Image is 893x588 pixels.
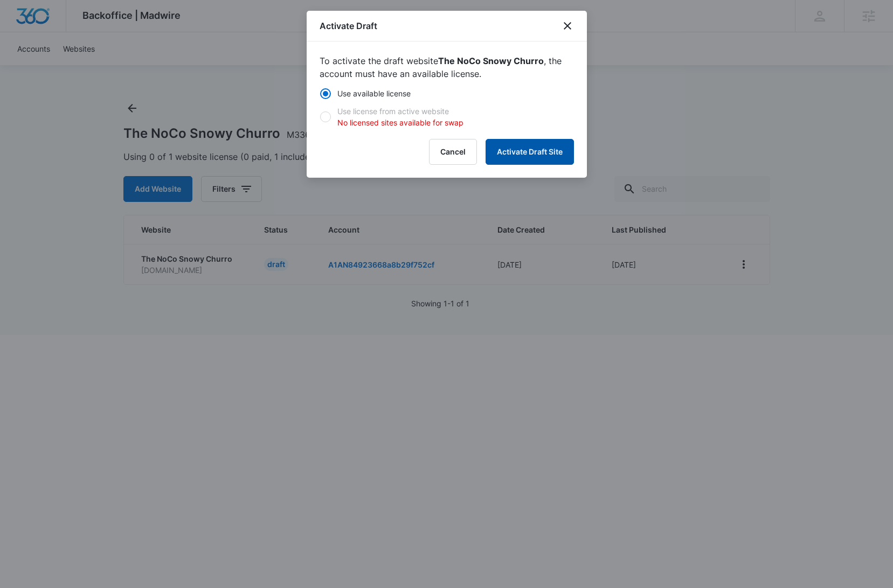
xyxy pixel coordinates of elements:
button: Cancel [429,139,477,165]
strong: The NoCo Snowy Churro [438,55,544,66]
div: Use available license [337,88,411,99]
button: close [561,19,574,32]
p: To activate the draft website , the account must have an available license. [320,54,574,80]
div: Use license from active website [337,106,463,128]
span: No licensed sites available for swap [337,118,463,127]
button: Activate Draft Site [486,139,574,165]
h1: Activate Draft [320,19,377,32]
